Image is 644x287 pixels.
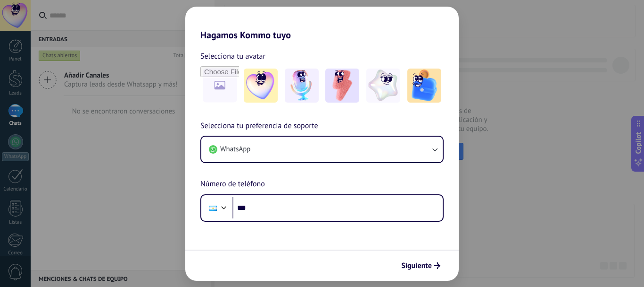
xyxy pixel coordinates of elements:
h2: Hagamos Kommo tuyo [185,7,459,41]
div: Argentina: + 54 [204,198,222,218]
span: Número de teléfono [200,178,265,191]
span: Selecciona tu avatar [200,50,265,62]
span: WhatsApp [220,145,250,154]
img: -4.jpeg [366,69,400,103]
img: -2.jpeg [285,69,319,103]
button: WhatsApp [201,137,443,162]
span: Selecciona tu preferencia de soporte [200,120,318,132]
button: Siguiente [397,258,445,274]
img: -5.jpeg [407,69,441,103]
img: -3.jpeg [325,69,359,103]
img: -1.jpeg [244,69,278,103]
span: Siguiente [401,262,432,269]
